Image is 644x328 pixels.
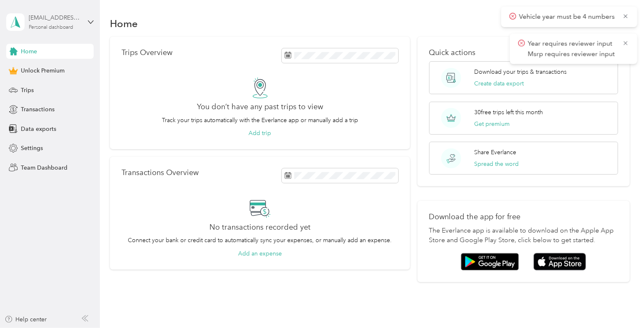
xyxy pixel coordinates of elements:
button: Create data export [474,79,524,88]
div: Personal dashboard [29,25,73,30]
h1: Home [110,19,138,28]
p: Download your trips & transactions [474,68,567,76]
img: App store [534,253,586,271]
span: Unlock Premium [21,66,65,75]
span: Home [21,47,37,56]
button: Get premium [474,120,510,128]
img: Google play [461,253,519,270]
button: Add trip [249,129,271,138]
button: Add an expense [238,249,282,258]
p: Vehicle year must be 4 numbers [519,12,617,22]
span: Team Dashboard [21,163,67,172]
p: Share Everlance [474,148,516,157]
p: The Everlance app is available to download on the Apple App Store and Google Play Store, click be... [429,226,618,246]
iframe: Everlance-gr Chat Button Frame [597,281,644,328]
span: Transactions [21,105,55,114]
h2: No transactions recorded yet [209,223,311,232]
h2: You don’t have any past trips to view [197,103,323,111]
p: Quick actions [429,48,618,57]
span: Settings [21,144,43,153]
p: Download the app for free [429,213,618,221]
div: [EMAIL_ADDRESS][DOMAIN_NAME] [29,13,81,22]
p: Year requires reviewer input Msrp requires reviewer input [528,38,617,59]
p: Transactions Overview [122,168,199,177]
p: Connect your bank or credit card to automatically sync your expenses, or manually add an expense. [128,236,392,245]
p: Trips Overview [122,48,172,57]
button: Spread the word [474,160,519,168]
button: Help center [5,315,47,324]
span: Trips [21,86,34,95]
p: Track your trips automatically with the Everlance app or manually add a trip [162,116,358,125]
span: Data exports [21,125,56,133]
p: 30 free trips left this month [474,108,543,117]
